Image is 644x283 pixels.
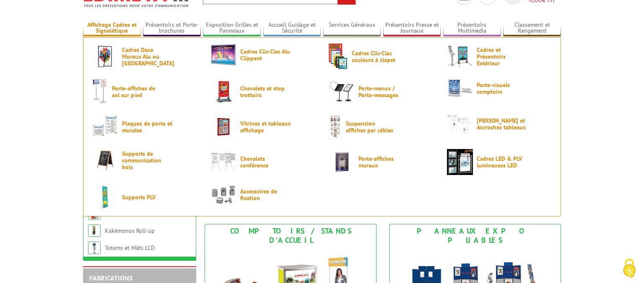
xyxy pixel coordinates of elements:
a: Présentoirs Presse et Journaux [383,21,441,35]
img: Cadres Clic-Clac Alu Clippant [210,44,236,66]
img: Cimaises et Accroches tableaux [447,114,473,134]
span: Porte-affiches de sol sur pied [112,85,162,98]
img: Porte-visuels comptoirs [447,79,473,98]
button: Cookies (fenêtre modale) [615,255,644,283]
span: Supports PLV [122,194,172,201]
a: Supports PLV [92,184,197,210]
a: Vitrines et tableaux affichage [210,114,315,140]
img: Cadres Clic-Clac couleurs à clapet [329,44,348,69]
span: Cadres et Présentoirs Extérieur [477,46,527,67]
img: Accessoires de fixation [210,184,236,205]
img: Cadres et Présentoirs Extérieur [447,44,473,69]
img: Porte-affiches de sol sur pied [92,79,108,105]
a: Cadres et Présentoirs Extérieur [447,44,552,69]
img: Porte-affiches muraux [329,149,355,175]
a: Porte-menus / Porte-messages [329,79,434,105]
img: Suspension affiches par câbles [329,114,342,140]
span: Supports de communication bois [122,150,172,170]
img: Cadres Deco Muraux Alu ou Bois [92,44,118,69]
a: Chevalets conférence [210,149,315,175]
img: Cookies (fenêtre modale) [619,258,640,279]
a: Suspension affiches par câbles [329,114,434,140]
a: Cadres Clic-Clac couleurs à clapet [329,44,434,69]
a: Plaques de porte et murales [92,114,197,140]
span: Vitrines et tableaux affichage [240,120,291,134]
a: [PERSON_NAME] et Accroches tableaux [447,114,552,134]
span: Cadres Clic-Clac couleurs à clapet [352,50,402,63]
a: Chevalets et stop trottoirs [210,79,315,105]
img: Vitrines et tableaux affichage [210,114,236,140]
img: Totems et Mâts LCD [88,242,101,254]
a: Kakémonos Roll-up [105,227,155,234]
img: Supports PLV [92,184,118,210]
span: Cadres Clic-Clac Alu Clippant [240,48,291,62]
div: Comptoirs / Stands d'accueil [207,226,374,245]
span: Porte-affiches muraux [358,155,409,169]
span: Chevalets et stop trottoirs [240,85,291,98]
span: Chevalets conférence [240,155,291,169]
a: Accessoires de fixation [210,184,315,205]
a: Affichage Cadres et Signalétique [83,21,141,35]
a: Exposition Grilles et Panneaux [203,21,261,35]
span: Cadres LED & PLV lumineuses LED [477,155,527,169]
img: Kakémonos Roll-up [88,224,101,237]
a: Présentoirs Multimédia [443,21,501,35]
img: Plaques de porte et murales [92,114,118,140]
img: Chevalets et stop trottoirs [210,79,236,105]
span: Plaques de porte et murales [122,120,172,134]
span: Suspension affiches par câbles [346,120,396,134]
span: Accessoires de fixation [240,188,291,201]
div: Panneaux Expo pliables [392,226,558,245]
a: Présentoirs et Porte-brochures [143,21,201,35]
img: Porte-menus / Porte-messages [329,79,355,105]
span: Cadres Deco Muraux Alu ou [GEOGRAPHIC_DATA] [122,46,172,67]
a: Accueil Guidage et Sécurité [263,21,321,35]
a: Supports de communication bois [92,149,197,171]
span: Porte-visuels comptoirs [477,82,527,95]
a: Cadres Clic-Clac Alu Clippant [210,44,315,66]
a: Services Généraux [323,21,381,35]
a: Porte-visuels comptoirs [447,79,552,98]
a: Cadres LED & PLV lumineuses LED [447,149,552,175]
a: Classement et Rangement [503,21,561,35]
span: Porte-menus / Porte-messages [358,85,409,98]
img: Supports de communication bois [92,149,118,171]
span: [PERSON_NAME] et Accroches tableaux [477,117,527,131]
img: Cadres LED & PLV lumineuses LED [447,149,473,175]
a: Porte-affiches de sol sur pied [92,79,197,105]
a: Porte-affiches muraux [329,149,434,175]
img: Chevalets conférence [210,149,236,175]
a: Totems et Mâts LCD [105,244,155,252]
a: Cadres Deco Muraux Alu ou [GEOGRAPHIC_DATA] [92,44,197,69]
